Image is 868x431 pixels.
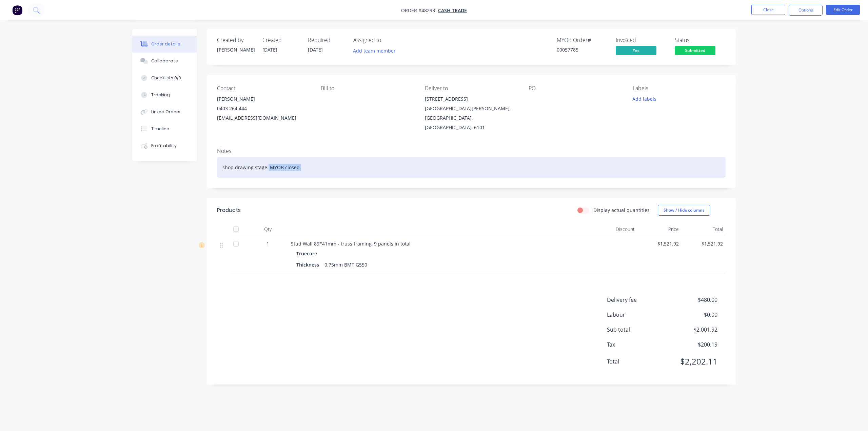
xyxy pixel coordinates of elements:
[557,46,608,53] div: 00057785
[217,206,241,214] div: Products
[132,86,197,103] button: Tracking
[637,222,682,236] div: Price
[308,46,323,53] span: [DATE]
[425,94,518,132] div: [STREET_ADDRESS][GEOGRAPHIC_DATA][PERSON_NAME], [GEOGRAPHIC_DATA], [GEOGRAPHIC_DATA], 6101
[262,46,277,53] span: [DATE]
[425,85,518,92] div: Deliver to
[826,5,860,15] button: Edit Order
[425,94,518,104] div: [STREET_ADDRESS]
[296,249,320,258] div: Truecore
[667,355,717,368] span: $2,202.11
[593,222,637,236] div: Discount
[248,222,288,236] div: Qty
[132,137,197,154] button: Profitability
[640,240,679,247] span: $1,521.92
[684,240,723,247] span: $1,521.92
[151,92,170,98] div: Tracking
[322,260,370,270] div: 0.75mm BMT G550
[789,5,823,16] button: Options
[675,37,726,43] div: Status
[217,113,310,123] div: [EMAIL_ADDRESS][DOMAIN_NAME]
[751,5,785,15] button: Close
[217,85,310,92] div: Contact
[267,240,269,247] span: 1
[557,37,608,43] div: MYOB Order #
[667,340,717,349] span: $200.19
[151,126,169,132] div: Timeline
[151,58,178,64] div: Collaborate
[607,311,667,319] span: Labour
[151,109,180,115] div: Linked Orders
[629,94,660,103] button: Add labels
[401,7,438,14] span: Order #48293 -
[353,37,421,43] div: Assigned to
[633,85,726,92] div: Labels
[607,340,667,349] span: Tax
[217,46,254,53] div: [PERSON_NAME]
[151,41,180,47] div: Order details
[132,36,197,53] button: Order details
[308,37,345,43] div: Required
[262,37,300,43] div: Created
[12,5,22,15] img: Factory
[151,75,181,81] div: Checklists 0/0
[607,296,667,304] span: Delivery fee
[132,53,197,70] button: Collaborate
[217,94,310,123] div: [PERSON_NAME]0403 264 444[EMAIL_ADDRESS][DOMAIN_NAME]
[217,94,310,104] div: [PERSON_NAME]
[353,46,399,55] button: Add team member
[425,104,518,132] div: [GEOGRAPHIC_DATA][PERSON_NAME], [GEOGRAPHIC_DATA], [GEOGRAPHIC_DATA], 6101
[132,70,197,86] button: Checklists 0/0
[658,205,710,216] button: Show / Hide columns
[529,85,622,92] div: PO
[438,7,467,14] a: Cash Trade
[616,37,667,43] div: Invoiced
[675,46,715,56] button: Submitted
[291,240,411,247] span: Stud Wall 89*41mm - truss framing, 9 panels in total
[675,46,715,55] span: Submitted
[296,260,322,270] div: Thickness
[607,357,667,366] span: Total
[217,104,310,113] div: 0403 264 444
[151,143,177,149] div: Profitability
[667,296,717,304] span: $480.00
[350,46,399,55] button: Add team member
[321,85,414,92] div: Bill to
[593,207,650,214] label: Display actual quantities
[607,326,667,334] span: Sub total
[132,120,197,137] button: Timeline
[667,311,717,319] span: $0.00
[682,222,726,236] div: Total
[616,46,656,55] span: Yes
[667,326,717,334] span: $2,001.92
[132,103,197,120] button: Linked Orders
[217,37,254,43] div: Created by
[217,148,726,154] div: Notes
[217,157,726,178] div: shop drawing stage. MYOB closed.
